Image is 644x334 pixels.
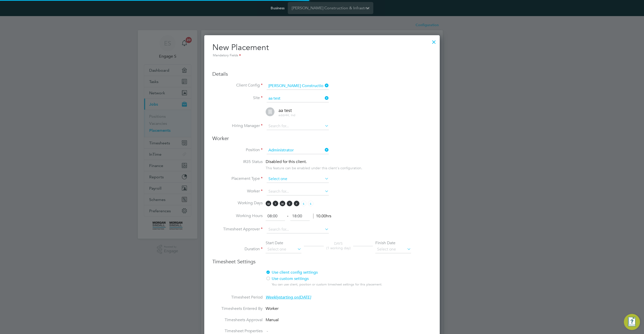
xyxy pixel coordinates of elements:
[266,212,285,221] input: 08:00
[266,276,390,281] label: Use custom settings
[266,240,301,246] div: Start Date
[212,83,263,88] label: Client Config
[212,227,263,232] label: Timesheet Approver
[212,306,263,311] label: Timesheets Entered By
[266,270,390,275] label: Use client config settings
[212,295,263,300] label: Timesheet Period
[375,240,411,246] div: Finish Date
[308,201,313,206] span: S
[267,95,329,102] input: Search for...
[266,164,362,170] div: This feature can be enabled under this client's configuration.
[212,258,432,265] h3: Timesheet Settings
[294,201,299,206] span: F
[266,201,271,206] span: M
[212,317,263,323] label: Timesheets Approval
[212,95,263,101] label: Site
[267,175,329,183] input: Select one
[375,246,411,253] input: Select one
[266,159,307,164] span: Disabled for this client.
[212,135,432,142] h3: Worker
[267,122,329,130] input: Search for...
[212,159,263,164] label: IR35 Status
[212,42,432,58] h2: New Placement
[266,306,278,311] span: Worker
[313,214,331,219] span: 10.00hrs
[267,82,329,90] input: Search for...
[267,147,329,154] input: Search for...
[278,107,292,113] span: aa test
[212,123,263,129] label: Hiring Manager
[267,328,268,333] span: -
[212,176,263,181] label: Placement Type
[326,246,351,250] span: (1 working day)
[212,53,432,58] div: Mandatory Fields
[212,189,263,194] label: Worker
[212,147,263,153] label: Position
[287,201,292,206] span: T
[624,314,640,330] button: Engage Resource Center
[212,328,263,334] label: Timesheet Properties
[290,212,310,221] input: 17:00
[324,241,353,250] div: DAYS
[266,246,301,253] input: Select one
[267,226,329,233] input: Search for...
[286,214,289,219] span: ‐
[267,188,329,195] input: Search for...
[266,295,311,300] span: starting on
[266,295,279,300] em: Weekly
[301,201,306,206] span: S
[273,201,278,206] span: T
[271,6,285,10] label: Business
[278,113,295,117] span: addr44, lnd
[212,71,432,77] h3: Details
[212,246,263,252] label: Duration
[299,295,311,300] em: [DATE]
[266,317,279,322] span: Manual
[212,213,263,219] label: Working Hours
[212,200,263,206] label: Working Days
[272,282,394,287] div: You can use client, position or custom timesheet settings for this placement.
[280,201,285,206] span: W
